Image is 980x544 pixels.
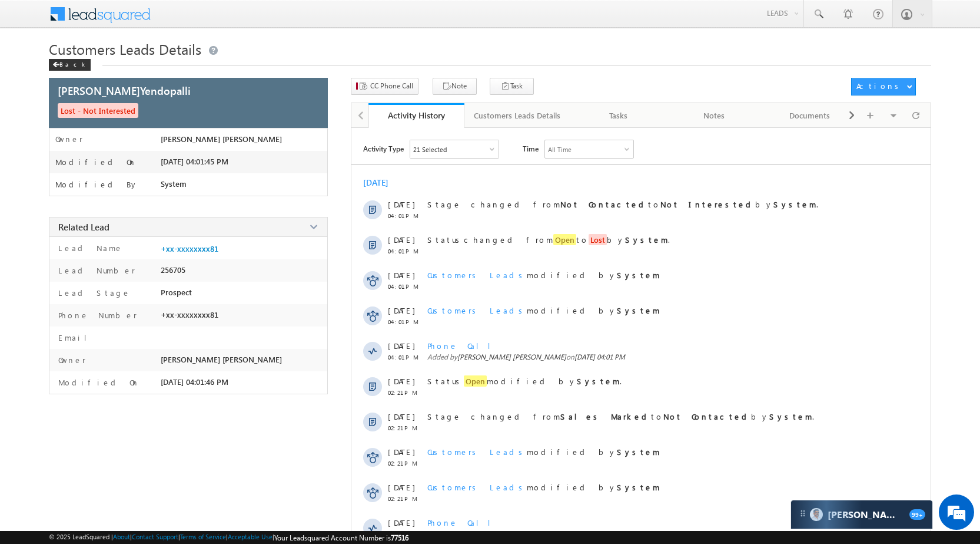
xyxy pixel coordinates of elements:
a: Notes [667,103,763,128]
span: [DATE] [388,447,414,457]
span: [PERSON_NAME] [PERSON_NAME] [161,134,282,144]
label: Owner [55,134,83,144]
span: CC Phone Call [370,81,413,91]
div: Owner Changed,Status Changed,Stage Changed,Source Changed,Notes & 16 more.. [410,140,499,158]
span: 04:01 PM [388,212,423,219]
span: Stage changed from to by . [427,411,814,421]
span: Related Lead [58,221,109,233]
span: [DATE] [388,341,414,351]
label: Modified By [55,180,138,189]
div: Activity History [377,110,456,121]
div: carter-dragCarter[PERSON_NAME]99+ [790,500,933,529]
strong: Sales Marked [560,411,651,421]
strong: System [773,199,816,209]
span: Customers Leads Details [49,39,201,58]
label: Lead Name [55,243,123,253]
span: [DATE] [388,235,414,245]
span: Status modified by . [427,375,622,387]
span: 02:21 PM [388,389,423,396]
span: Customers Leads [427,305,527,315]
label: Phone Number [55,310,137,320]
span: modified by [427,270,660,280]
span: [PERSON_NAME] [PERSON_NAME] [161,355,282,364]
span: Time [523,140,539,157]
strong: System [625,235,668,245]
button: Note [433,78,477,95]
span: 256705 [161,265,185,275]
button: Actions [851,78,916,95]
span: Your Leadsquared Account Number is [274,533,408,542]
label: Lead Number [55,265,135,275]
label: Modified On [55,157,137,167]
span: Added by on [427,529,881,538]
span: 02:20 PM [388,530,423,538]
span: 99+ [909,509,925,520]
span: [PERSON_NAME] [PERSON_NAME] [457,529,566,538]
span: 02:21 PM [388,460,423,467]
img: carter-drag [798,509,808,518]
span: 77516 [391,533,408,542]
div: [DATE] [363,177,401,188]
a: Activity History [368,103,464,128]
span: [DATE] [388,376,414,386]
span: [DATE] [388,199,414,209]
a: Contact Support [132,533,178,540]
span: Activity Type [363,140,404,157]
label: Lead Stage [55,288,131,298]
span: modified by [427,447,660,457]
label: Email [55,332,96,342]
div: Actions [856,81,903,91]
span: [DATE] [388,482,414,492]
span: changed from to by . [427,234,670,245]
strong: System [617,305,660,315]
span: © 2025 LeadSquared | | | | | [49,533,408,542]
span: modified by [427,305,660,315]
strong: System [617,447,660,457]
a: +xx-xxxxxxxx81 [161,244,218,253]
div: Tasks [580,108,656,123]
span: Prospect [161,288,192,297]
span: [DATE] 04:01:45 PM [161,157,228,166]
div: Customers Leads Details [474,108,560,123]
a: Terms of Service [180,533,226,540]
span: modified by [427,482,660,492]
span: +xx-xxxxxxxx81 [161,310,218,319]
span: [PERSON_NAME] [PERSON_NAME] [457,352,566,361]
span: Customers Leads [427,270,527,280]
span: 04:01 PM [388,283,423,290]
div: Documents [772,108,848,123]
span: Phone Call [427,517,500,527]
span: 04:01 PM [388,354,423,361]
span: [DATE] [388,517,414,527]
button: CC Phone Call [351,78,418,95]
strong: Not Contacted [560,199,648,209]
span: [DATE] [388,305,414,315]
span: [DATE] 02:20 PM [574,529,625,538]
div: 21 Selected [413,146,447,153]
span: Status [427,235,464,245]
div: Back [49,59,91,71]
span: [DATE] [388,270,414,280]
a: About [113,533,130,540]
span: Lost - Not Interested [58,103,138,118]
span: 04:01 PM [388,318,423,325]
strong: Not Contacted [663,411,751,421]
div: Notes [676,108,752,123]
span: [DATE] 04:01 PM [574,352,625,361]
a: Documents [762,103,858,128]
a: Acceptable Use [228,533,273,540]
span: 04:01 PM [388,248,423,255]
span: Customers Leads [427,447,527,457]
a: Tasks [571,103,667,128]
label: Owner [55,355,86,365]
span: [DATE] [388,411,414,421]
strong: System [769,411,812,421]
strong: System [577,376,620,386]
span: Customers Leads [427,482,527,492]
span: Added by on [427,352,881,361]
strong: System [617,270,660,280]
button: Task [490,78,534,95]
strong: System [617,482,660,492]
span: [PERSON_NAME]Yendopalli [58,83,191,98]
